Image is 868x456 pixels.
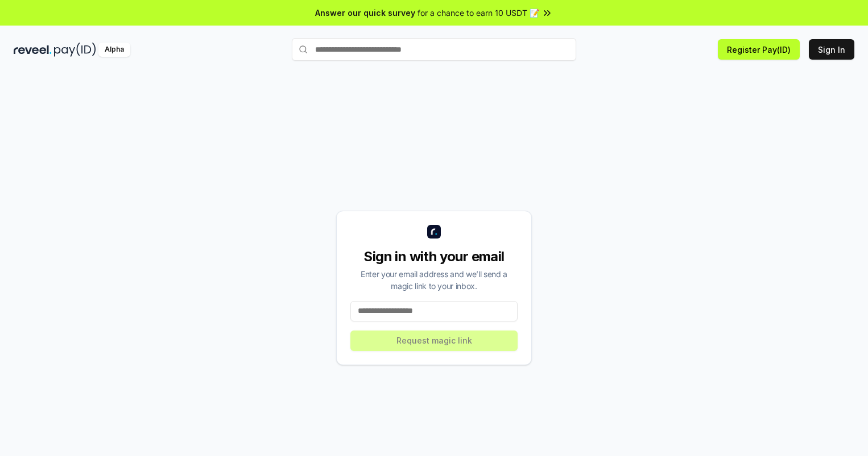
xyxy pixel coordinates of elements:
div: Sign in with your email [350,248,518,266]
button: Sign In [809,39,854,60]
span: Answer our quick survey [315,7,415,19]
button: Register Pay(ID) [718,39,800,60]
div: Alpha [98,43,130,57]
span: for a chance to earn 10 USDT 📝 [418,7,539,19]
img: logo_small [427,225,441,239]
div: Enter your email address and we’ll send a magic link to your inbox. [350,268,518,292]
img: reveel_dark [14,43,52,57]
img: pay_id [54,43,96,57]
